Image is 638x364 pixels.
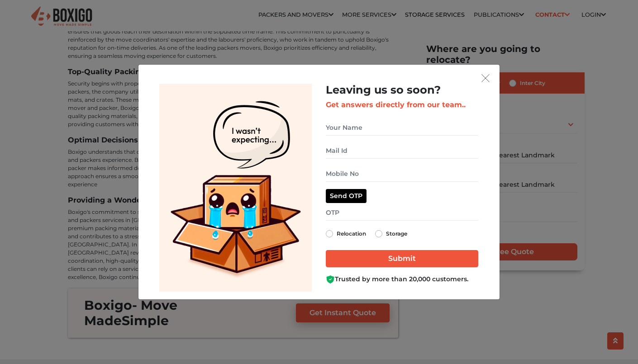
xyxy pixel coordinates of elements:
[159,84,312,292] img: Lead Welcome Image
[326,84,478,97] h2: Leaving us so soon?
[326,205,478,221] input: OTP
[337,228,366,239] label: Relocation
[481,74,490,82] img: exit
[386,228,407,239] label: Storage
[326,100,478,109] h3: Get answers directly from our team..
[326,143,478,159] input: Mail Id
[326,250,478,267] input: Submit
[326,274,478,284] div: Trusted by more than 20,000 customers.
[326,166,478,182] input: Mobile No
[326,189,367,203] button: Send OTP
[326,275,335,284] img: Boxigo Customer Shield
[326,120,478,136] input: Your Name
